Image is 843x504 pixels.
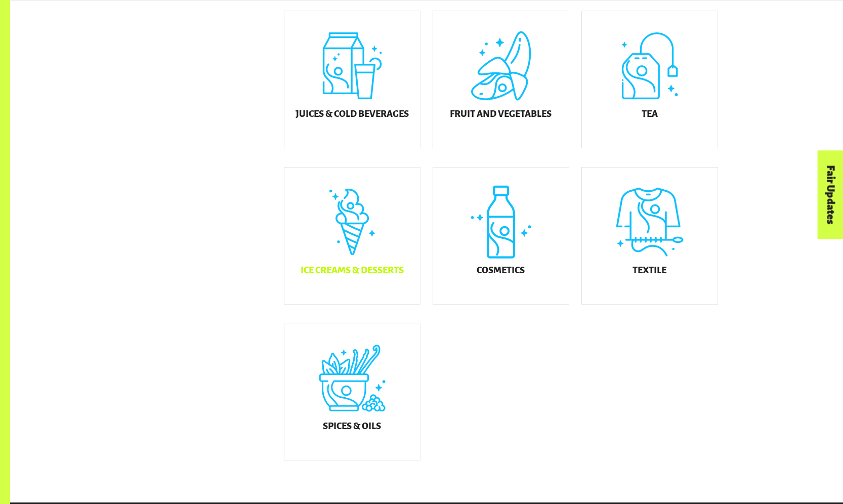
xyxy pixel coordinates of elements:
h5: Tea [642,109,658,119]
a: Tea [581,11,718,148]
h5: Juices & Cold Beverages [296,109,409,119]
a: Ice Creams & Desserts [284,167,420,305]
h5: Spices & Oils [323,421,381,431]
a: Spices & Oils [284,323,420,460]
a: Fruit and Vegetables [433,11,569,148]
a: Juices & Cold Beverages [284,11,420,148]
h5: Ice Creams & Desserts [301,265,404,275]
a: Textile [581,167,718,305]
h5: Fruit and Vegetables [450,109,552,119]
h5: Textile [633,265,666,275]
h5: Cosmetics [477,265,525,275]
a: Cosmetics [433,167,569,305]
